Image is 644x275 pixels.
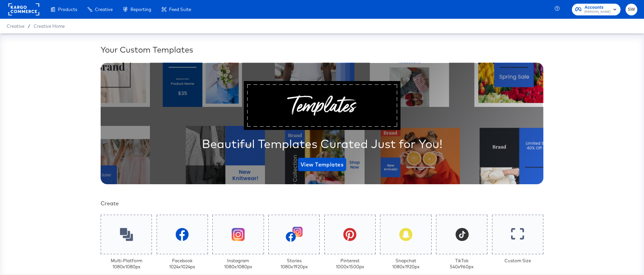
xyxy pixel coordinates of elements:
div: Beautiful Templates Curated Just for You! [202,135,442,152]
div: Facebook 1024 x 1024 px [169,258,195,270]
div: Multi-Platform 1080 x 1080 px [111,258,142,270]
button: Accounts[PERSON_NAME] [572,4,621,15]
span: Feed Suite [169,7,191,12]
div: TikTok 540 x 960 px [450,258,474,270]
div: Your Custom Templates [101,44,543,55]
div: Pinterest 1000 x 1500 px [336,258,364,270]
span: [PERSON_NAME] [585,9,610,15]
div: Snapchat 1080 x 1920 px [392,258,420,270]
span: Products [58,7,77,12]
div: Create [101,200,543,207]
span: Creative [95,7,113,12]
span: Creative [7,23,24,29]
span: Reporting [130,7,151,12]
span: Accounts [585,4,610,11]
div: Stories 1080 x 1920 px [280,258,308,270]
div: Instagram 1080 x 1080 px [224,258,252,270]
button: View Templates [298,158,346,171]
span: SW [628,6,635,13]
a: Creative Home [34,23,65,29]
div: Custom Size [504,258,531,264]
button: SW [626,4,637,15]
span: / [24,23,34,29]
span: View Templates [301,160,343,169]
